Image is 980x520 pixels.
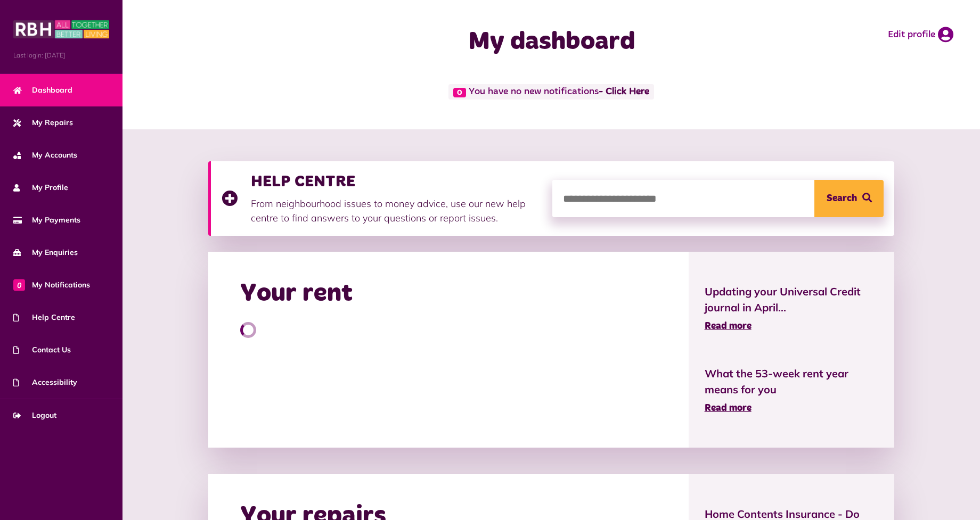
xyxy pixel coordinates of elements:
[13,247,78,258] span: My Enquiries
[13,312,75,323] span: Help Centre
[448,84,654,100] span: You have no new notifications
[888,27,953,43] a: Edit profile
[599,87,649,97] a: - Click Here
[814,180,884,217] button: Search
[13,410,56,421] span: Logout
[13,344,71,356] span: Contact Us
[453,88,466,97] span: 0
[705,321,752,331] span: Read more
[705,284,878,334] a: Updating your Universal Credit journal in April... Read more
[13,19,109,40] img: MyRBH
[13,182,68,193] span: My Profile
[13,51,109,60] span: Last login: [DATE]
[348,27,755,57] h1: My dashboard
[251,196,542,225] p: From neighbourhood issues to money advice, use our new help centre to find answers to your questi...
[13,150,77,161] span: My Accounts
[13,214,80,226] span: My Payments
[251,172,542,191] h3: HELP CENTRE
[13,377,77,388] span: Accessibility
[705,403,752,413] span: Read more
[13,279,90,291] span: My Notifications
[705,284,878,316] span: Updating your Universal Credit journal in April...
[827,180,857,217] span: Search
[240,278,353,309] h2: Your rent
[13,279,25,291] span: 0
[705,366,878,398] span: What the 53-week rent year means for you
[13,85,72,96] span: Dashboard
[13,117,73,128] span: My Repairs
[705,366,878,416] a: What the 53-week rent year means for you Read more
